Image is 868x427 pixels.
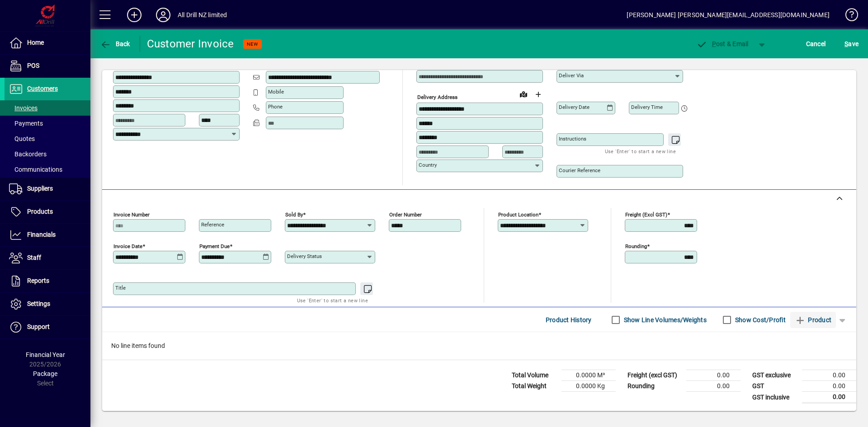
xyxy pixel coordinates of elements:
[27,323,50,330] span: Support
[5,131,90,146] a: Quotes
[389,211,422,218] mat-label: Order number
[559,104,590,110] mat-label: Delivery date
[27,254,41,261] span: Staff
[287,253,322,259] mat-label: Delivery status
[98,36,132,52] button: Back
[5,32,90,54] a: Home
[5,55,90,77] a: POS
[115,285,126,291] mat-label: Title
[5,146,90,162] a: Backorders
[627,8,830,22] div: [PERSON_NAME] [PERSON_NAME][EMAIL_ADDRESS][DOMAIN_NAME]
[712,40,716,47] span: P
[100,40,130,47] span: Back
[201,221,224,228] mat-label: Reference
[842,36,861,52] button: Save
[268,89,284,95] mat-label: Mobile
[102,332,856,360] div: No line items found
[9,135,35,142] span: Quotes
[625,243,647,249] mat-label: Rounding
[516,87,531,101] a: View on map
[27,62,39,69] span: POS
[247,41,258,47] span: NEW
[27,300,50,307] span: Settings
[696,40,749,47] span: ost & Email
[5,178,90,200] a: Suppliers
[27,231,56,238] span: Financials
[113,243,142,249] mat-label: Invoice date
[806,37,826,51] span: Cancel
[199,243,230,249] mat-label: Payment due
[149,7,178,23] button: Profile
[692,36,753,52] button: Post & Email
[559,72,584,79] mat-label: Deliver via
[498,211,538,218] mat-label: Product location
[27,39,44,46] span: Home
[631,104,663,110] mat-label: Delivery time
[531,87,545,102] button: Choose address
[5,201,90,223] a: Products
[27,277,49,284] span: Reports
[795,313,831,327] span: Product
[802,392,856,403] td: 0.00
[748,381,802,392] td: GST
[33,370,57,377] span: Package
[5,100,90,116] a: Invoices
[625,211,667,218] mat-label: Freight (excl GST)
[120,7,149,23] button: Add
[686,381,741,392] td: 0.00
[227,56,242,70] button: Copy to Delivery address
[5,316,90,338] a: Support
[605,146,676,156] mat-hint: Use 'Enter' to start a new line
[5,116,90,131] a: Payments
[419,162,437,168] mat-label: Country
[178,8,227,22] div: All Drill NZ limited
[733,315,786,324] label: Show Cost/Profit
[90,36,140,52] app-page-header-button: Back
[9,166,62,173] span: Communications
[804,36,828,52] button: Cancel
[285,211,303,218] mat-label: Sold by
[844,37,859,51] span: ave
[27,185,53,192] span: Suppliers
[559,136,586,142] mat-label: Instructions
[113,211,150,218] mat-label: Invoice number
[623,381,686,392] td: Rounding
[748,370,802,381] td: GST exclusive
[561,381,616,392] td: 0.0000 Kg
[839,2,857,31] a: Knowledge Base
[507,370,561,381] td: Total Volume
[5,293,90,315] a: Settings
[802,370,856,381] td: 0.00
[507,381,561,392] td: Total Weight
[9,150,47,158] span: Backorders
[9,104,38,112] span: Invoices
[5,224,90,246] a: Financials
[5,162,90,177] a: Communications
[622,315,707,324] label: Show Line Volumes/Weights
[5,270,90,292] a: Reports
[297,295,368,305] mat-hint: Use 'Enter' to start a new line
[9,120,43,127] span: Payments
[26,351,65,358] span: Financial Year
[27,85,58,92] span: Customers
[686,370,741,381] td: 0.00
[748,392,802,403] td: GST inclusive
[542,312,595,328] button: Product History
[27,208,53,215] span: Products
[147,37,234,51] div: Customer Invoice
[790,312,836,328] button: Product
[559,167,600,174] mat-label: Courier Reference
[844,40,848,47] span: S
[546,313,592,327] span: Product History
[5,247,90,269] a: Staff
[561,370,616,381] td: 0.0000 M³
[802,381,856,392] td: 0.00
[623,370,686,381] td: Freight (excl GST)
[268,103,283,110] mat-label: Phone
